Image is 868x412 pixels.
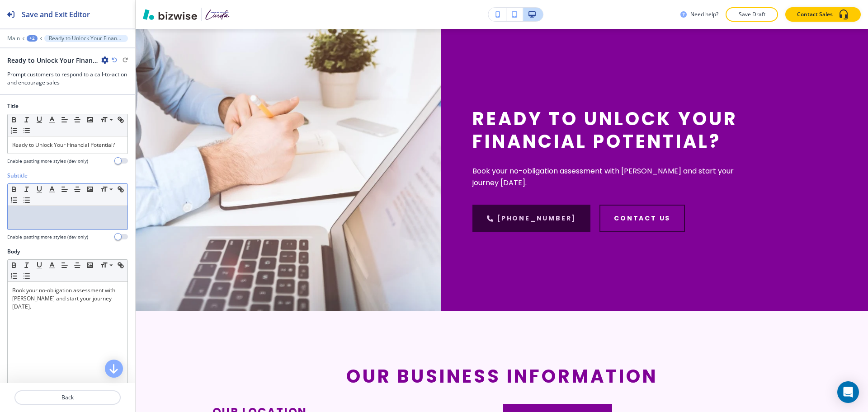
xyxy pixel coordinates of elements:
h3: Need help? [690,10,718,19]
span: Our business information [346,364,658,389]
h4: Enable pasting more styles (dev only) [7,234,88,240]
p: Book your no-obligation assessment with [PERSON_NAME] and start your journey [DATE]. [472,165,748,188]
h2: Ready to Unlock Your Financial Potential? [472,108,748,153]
button: Back [14,390,121,405]
p: Ready to Unlock Your Financial Potential? [12,141,123,149]
h2: Body [7,248,20,256]
button: Save Draft [726,7,778,22]
button: Contact Sales [785,7,861,22]
div: Open Intercom Messenger [837,381,859,403]
p: Book your no-obligation assessment with [PERSON_NAME] and start your journey [DATE]. [12,286,123,311]
img: Your Logo [205,9,230,21]
p: Ready to Unlock Your Financial Potential? [49,35,123,42]
h2: Subtitle [7,172,28,180]
button: +2 [27,35,38,42]
h4: Enable pasting more styles (dev only) [7,158,88,164]
h2: Ready to Unlock Your Financial Potential? [7,56,98,65]
button: Main [7,35,20,42]
img: Bizwise Logo [143,9,197,20]
button: Ready to Unlock Your Financial Potential? [44,35,128,42]
a: [PHONE_NUMBER] [472,205,590,232]
p: Contact Sales [797,10,833,19]
p: Back [15,393,120,402]
h2: Save and Exit Editor [22,9,90,20]
h2: Title [7,102,19,110]
h3: Prompt customers to respond to a call-to-action and encourage sales [7,70,128,87]
p: Save Draft [737,10,766,19]
button: CONTACT US [599,205,685,232]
